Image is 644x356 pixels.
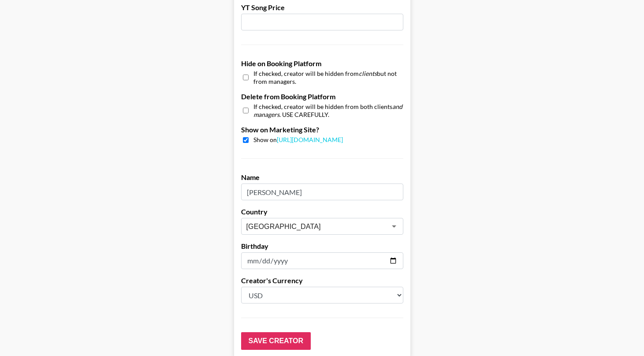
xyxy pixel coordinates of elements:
label: YT Song Price [241,3,403,12]
span: If checked, creator will be hidden from but not from managers. [253,70,403,85]
label: Name [241,173,403,182]
label: Country [241,207,403,216]
button: Open [388,220,400,232]
em: and managers [253,103,402,118]
label: Birthday [241,242,403,251]
label: Creator's Currency [241,276,403,285]
span: Show on [253,136,343,144]
em: clients [359,70,377,77]
input: Save Creator [241,332,311,350]
label: Hide on Booking Platform [241,59,403,68]
a: [URL][DOMAIN_NAME] [277,136,343,143]
label: Delete from Booking Platform [241,92,403,101]
label: Show on Marketing Site? [241,125,403,134]
span: If checked, creator will be hidden from both clients . USE CAREFULLY. [253,103,403,118]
